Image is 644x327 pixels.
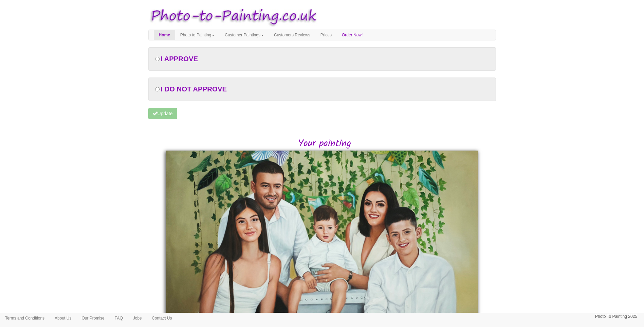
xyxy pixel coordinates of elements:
[269,30,315,40] a: Customers Reviews
[161,55,198,63] span: I APPROVE
[50,313,76,323] a: About Us
[175,30,220,40] a: Photo to Painting
[110,313,128,323] a: FAQ
[76,313,109,323] a: Our Promise
[595,313,637,320] p: Photo To Painting 2025
[161,85,227,93] span: I DO NOT APPROVE
[315,30,337,40] a: Prices
[337,30,368,40] a: Order Now!
[128,313,147,323] a: Jobs
[153,139,496,149] h2: Your painting
[145,3,319,30] img: Photo to Painting
[220,30,269,40] a: Customer Paintings
[147,313,177,323] a: Contact Us
[154,30,175,40] a: Home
